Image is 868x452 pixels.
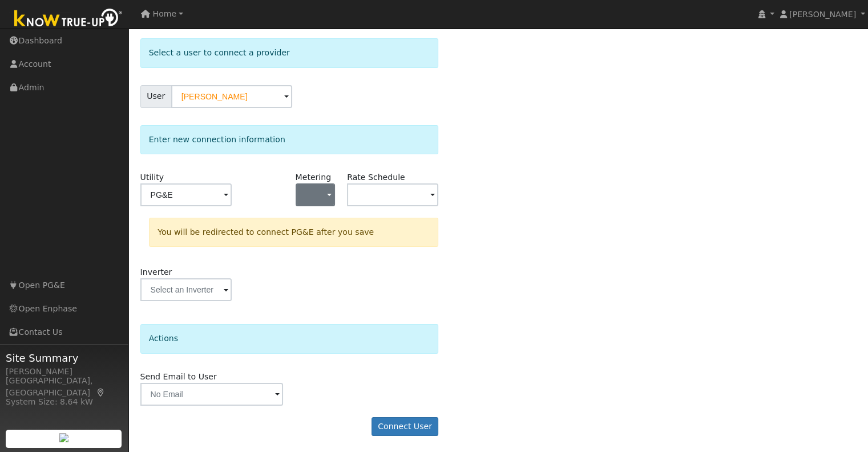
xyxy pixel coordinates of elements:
[153,9,177,18] span: Home
[347,171,405,183] label: Rate Schedule
[140,266,172,278] label: Inverter
[140,38,439,67] div: Select a user to connect a provider
[6,366,122,378] div: [PERSON_NAME]
[140,125,439,154] div: Enter new connection information
[140,278,232,301] input: Select an Inverter
[171,85,292,108] input: Select a User
[59,433,68,442] img: retrieve
[296,171,332,183] label: Metering
[140,324,439,353] div: Actions
[96,388,106,397] a: Map
[140,383,284,406] input: No Email
[6,396,122,408] div: System Size: 8.64 kW
[9,6,128,32] img: Know True-Up
[140,171,164,183] label: Utility
[140,85,172,108] span: User
[789,10,856,19] span: [PERSON_NAME]
[6,350,122,366] span: Site Summary
[372,417,439,437] button: Connect User
[140,371,217,383] label: Send Email to User
[6,375,122,399] div: [GEOGRAPHIC_DATA], [GEOGRAPHIC_DATA]
[140,183,232,206] input: Select a Utility
[149,218,438,247] div: You will be redirected to connect PG&E after you save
